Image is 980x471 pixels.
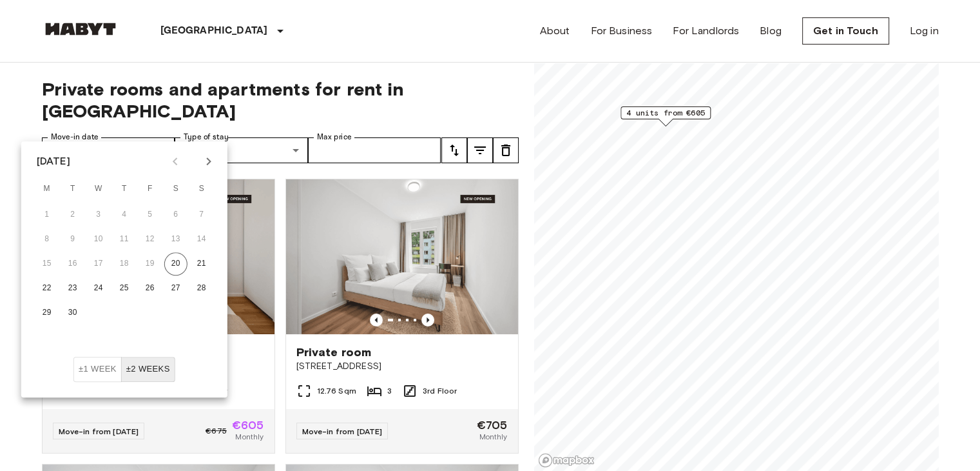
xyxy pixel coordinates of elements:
button: Previous image [370,314,383,326]
span: [STREET_ADDRESS] [296,360,508,373]
button: 21 [190,252,213,276]
span: Monthly [235,431,264,443]
span: Monday [35,176,59,202]
span: 3rd Floor [423,385,457,397]
button: tune [441,137,467,163]
span: €605 [232,419,264,431]
button: Previous image [421,314,434,326]
button: Next month [198,150,220,172]
span: Move-in from [DATE] [59,426,139,436]
p: [GEOGRAPHIC_DATA] [160,23,268,39]
button: 23 [61,277,84,300]
span: Saturday [164,176,187,202]
button: 27 [164,277,187,300]
a: About [540,23,570,39]
span: Private rooms and apartments for rent in [GEOGRAPHIC_DATA] [42,78,519,122]
span: Friday [139,176,162,202]
span: 3 [387,385,392,397]
button: 20 [164,252,187,276]
img: Habyt [42,23,119,35]
span: Private room [296,345,372,360]
span: €705 [477,419,508,431]
a: For Landlords [673,23,739,39]
button: 22 [35,277,59,300]
span: Thursday [113,176,136,202]
button: 25 [113,277,136,300]
span: Monthly [479,431,507,443]
button: tune [467,137,493,163]
a: Get in Touch [802,17,889,45]
span: Wednesday [87,176,110,202]
label: Move-in date [51,132,99,143]
button: 24 [87,277,110,300]
label: Max price [317,132,352,143]
a: Log in [910,23,939,39]
button: tune [493,137,519,163]
a: Blog [760,23,782,39]
button: 29 [35,301,59,325]
label: Type of stay [184,132,229,143]
span: €675 [206,425,227,437]
span: Tuesday [61,176,84,202]
a: For Business [590,23,652,39]
span: Move-in from [DATE] [302,426,383,436]
button: ±1 week [73,357,122,382]
span: Sunday [190,176,213,202]
div: Move In Flexibility [73,357,175,382]
img: Marketing picture of unit DE-01-262-302-01 [286,179,518,334]
button: 30 [61,301,84,325]
div: Map marker [620,106,711,126]
button: 26 [139,277,162,300]
div: [DATE] [37,154,70,169]
a: Marketing picture of unit DE-01-262-302-01Previous imagePrevious imagePrivate room[STREET_ADDRESS... [285,179,519,454]
span: 4 units from €605 [626,107,705,119]
span: 12.76 Sqm [317,385,356,397]
a: Mapbox logo [538,453,595,468]
button: ±2 weeks [121,357,175,382]
button: 28 [190,277,213,300]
